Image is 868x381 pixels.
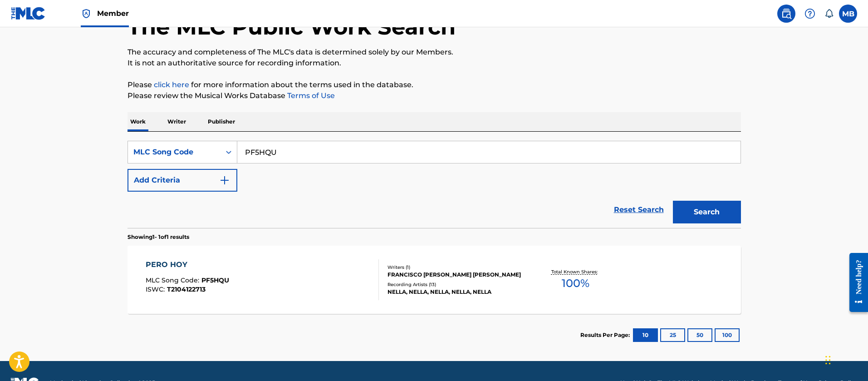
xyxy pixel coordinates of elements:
[201,276,229,284] span: PF5HQU
[128,47,741,58] p: The accuracy and completeness of The MLC's data is determined solely by our Members.
[165,112,189,131] p: Writer
[128,141,741,228] form: Search Form
[146,276,201,284] span: MLC Song Code :
[781,8,792,19] img: search
[660,328,685,342] button: 25
[128,233,189,241] p: Showing 1 - 1 of 1 results
[128,58,741,69] p: It is not an authoritative source for recording information.
[387,281,525,288] div: Recording Artists ( 13 )
[219,175,230,186] img: 9d2ae6d4665cec9f34b9.svg
[128,90,741,101] p: Please review the Musical Works Database
[128,112,148,131] p: Work
[146,285,167,293] span: ISWC :
[839,5,857,23] div: User Menu
[128,246,741,314] a: PERO HOYMLC Song Code:PF5HQUISWC:T2104122713Writers (1)FRANCISCO [PERSON_NAME] [PERSON_NAME]Recor...
[715,328,740,342] button: 100
[128,169,237,192] button: Add Criteria
[128,79,741,90] p: Please for more information about the terms used in the database.
[205,112,238,131] p: Publisher
[825,346,831,374] div: Drag
[81,8,92,19] img: Top Rightsholder
[609,200,668,220] a: Reset Search
[580,331,632,339] p: Results Per Page:
[687,328,712,342] button: 50
[285,91,335,100] a: Terms of Use
[804,8,815,19] img: help
[673,201,741,223] button: Search
[823,337,868,381] iframe: Chat Widget
[824,9,834,18] div: Notifications
[167,285,206,293] span: T2104122713
[387,288,525,296] div: NELLA, NELLA, NELLA, NELLA, NELLA
[387,271,525,279] div: FRANCISCO [PERSON_NAME] [PERSON_NAME]
[843,246,868,319] iframe: Resource Center
[633,328,658,342] button: 10
[97,8,129,19] span: Member
[777,5,795,23] a: Public Search
[551,268,600,275] p: Total Known Shares:
[387,264,525,271] div: Writers ( 1 )
[801,5,819,23] div: Help
[154,80,189,89] a: click here
[146,259,229,270] div: PERO HOY
[562,275,589,292] span: 100 %
[11,7,46,20] img: MLC Logo
[133,147,215,158] div: MLC Song Code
